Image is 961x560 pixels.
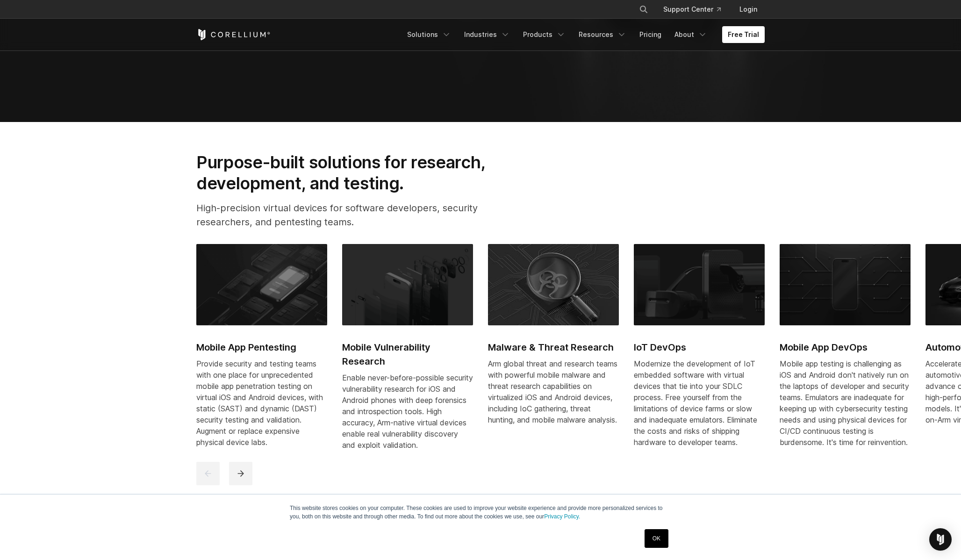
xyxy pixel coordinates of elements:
a: Free Trial [722,26,765,43]
a: Privacy Policy. [544,513,580,520]
a: Mobile App Pentesting Mobile App Pentesting Provide security and testing teams with one place for... [196,244,327,459]
div: Mobile app testing is challenging as iOS and Android don't natively run on the laptops of develop... [780,358,911,448]
div: Arm global threat and research teams with powerful mobile malware and threat research capabilitie... [488,358,619,425]
a: IoT DevOps IoT DevOps Modernize the development of IoT embedded software with virtual devices tha... [634,244,765,459]
div: Provide security and testing teams with one place for unprecedented mobile app penetration testin... [196,358,327,448]
button: Search [635,1,652,18]
button: previous [196,462,220,485]
h2: Mobile App DevOps [780,340,911,354]
p: This website stores cookies on your computer. These cookies are used to improve your website expe... [290,504,671,521]
div: Open Intercom Messenger [929,528,952,551]
h2: Malware & Threat Research [488,340,619,354]
a: Mobile Vulnerability Research Mobile Vulnerability Research Enable never-before-possible security... [342,244,473,462]
a: Malware & Threat Research Malware & Threat Research Arm global threat and research teams with pow... [488,244,619,437]
h2: IoT DevOps [634,340,765,354]
div: Modernize the development of IoT embedded software with virtual devices that tie into your SDLC p... [634,358,765,448]
img: IoT DevOps [634,244,765,325]
a: Industries [459,26,516,43]
a: Pricing [634,26,667,43]
img: Malware & Threat Research [488,244,619,325]
a: About [669,26,713,43]
img: Mobile Vulnerability Research [342,244,473,325]
a: Support Center [656,1,728,18]
div: Enable never-before-possible security vulnerability research for iOS and Android phones with deep... [342,372,473,451]
a: Login [732,1,765,18]
img: Mobile App DevOps [780,244,911,325]
a: Solutions [402,26,457,43]
div: Navigation Menu [402,26,765,43]
h2: Mobile App Pentesting [196,340,327,354]
h2: Mobile Vulnerability Research [342,340,473,368]
button: next [229,462,252,485]
a: Resources [573,26,632,43]
img: Mobile App Pentesting [196,244,327,325]
a: OK [645,529,668,548]
a: Products [517,26,571,43]
a: Corellium Home [196,29,271,40]
div: Navigation Menu [628,1,765,18]
h2: Purpose-built solutions for research, development, and testing. [196,152,515,194]
p: High-precision virtual devices for software developers, security researchers, and pentesting teams. [196,201,515,229]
